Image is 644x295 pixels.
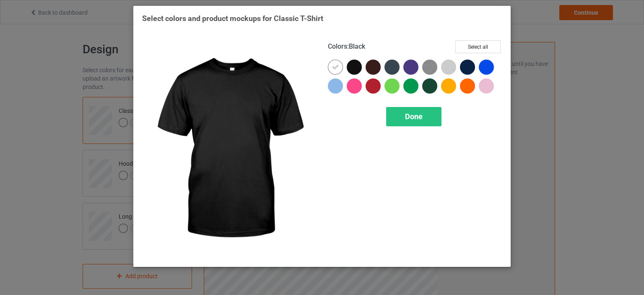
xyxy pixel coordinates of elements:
span: Colors [328,42,347,50]
img: regular.jpg [142,40,316,258]
span: Select colors and product mockups for Classic T-Shirt [142,14,323,23]
span: Done [405,112,423,121]
button: Select all [455,40,501,53]
span: Black [349,42,365,50]
img: heather_texture.png [422,60,437,75]
h4: : [328,42,365,51]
